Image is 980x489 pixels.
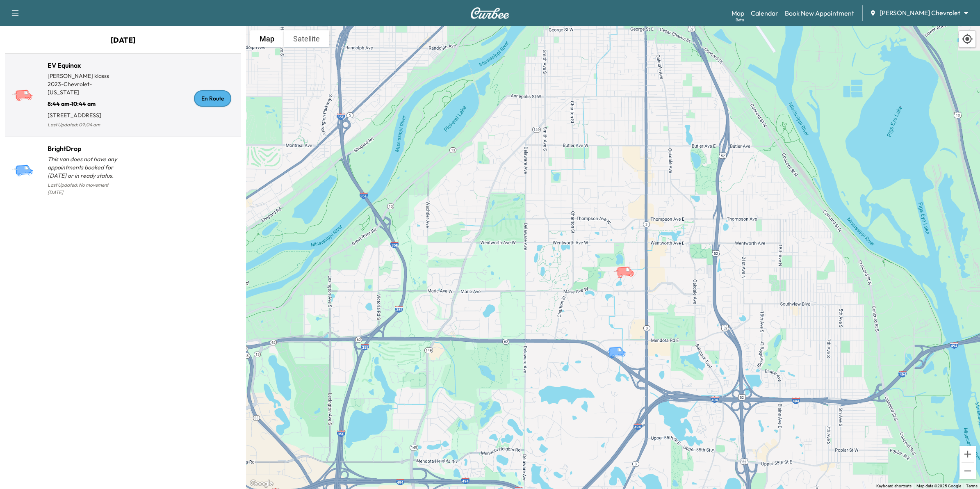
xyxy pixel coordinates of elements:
[876,483,912,489] button: Keyboard shortcuts
[605,338,634,352] gmp-advanced-marker: BrightDrop
[250,30,284,47] button: Show street map
[613,258,642,272] gmp-advanced-marker: EV Equinox
[732,8,744,18] a: MapBeta
[248,478,275,489] img: Google
[48,144,123,153] h1: BrightDrop
[48,180,123,198] p: Last Updated: No movement [DATE]
[966,484,978,488] a: Terms
[284,30,329,47] button: Show satellite imagery
[959,463,976,479] button: Zoom out
[194,90,231,107] div: En Route
[48,60,123,70] h1: EV Equinox
[48,119,123,130] p: Last Updated: 09:04 am
[48,96,123,108] p: 8:44 am - 10:44 am
[751,8,778,18] a: Calendar
[48,80,123,96] p: 2023 - Chevrolet - [US_STATE]
[470,7,510,19] img: Curbee Logo
[880,8,960,18] span: [PERSON_NAME] Chevrolet
[736,17,744,23] div: Beta
[48,155,123,180] p: This van does not have any appointments booked for [DATE] or in ready status.
[916,484,961,488] span: Map data ©2025 Google
[48,108,123,119] p: [STREET_ADDRESS]
[959,30,976,48] div: Recenter map
[48,72,123,80] p: [PERSON_NAME] klasss
[248,478,275,489] a: Open this area in Google Maps (opens a new window)
[785,8,854,18] a: Book New Appointment
[959,446,976,462] button: Zoom in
